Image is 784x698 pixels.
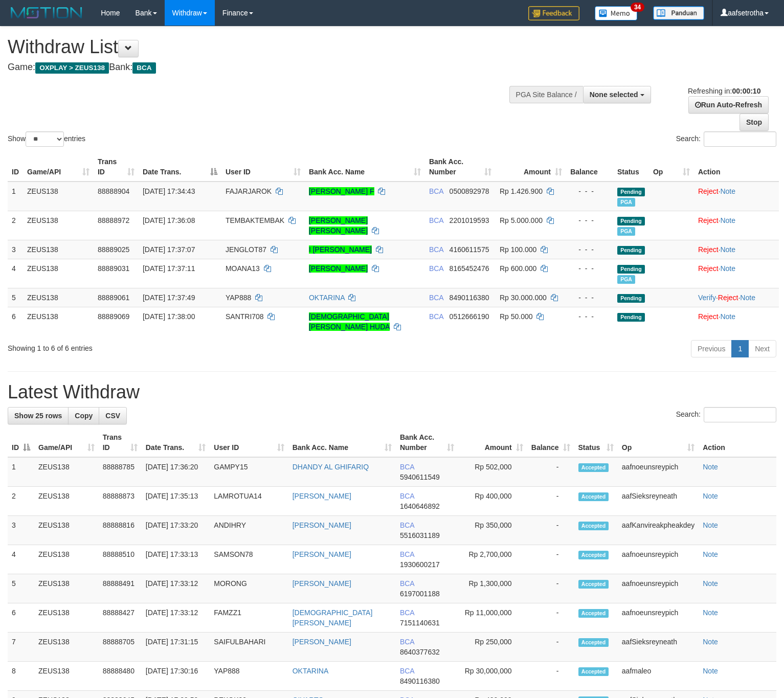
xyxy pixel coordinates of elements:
[429,216,443,224] span: BCA
[527,457,574,487] td: -
[8,288,23,307] td: 5
[210,633,288,662] td: SAIFULBAHARI
[142,545,210,574] td: [DATE] 17:33:13
[458,487,527,516] td: Rp 400,000
[8,603,34,633] td: 6
[720,312,735,321] a: Note
[143,312,195,321] span: [DATE] 17:38:00
[400,473,440,481] span: Copy 5940611549 to clipboard
[8,182,23,211] td: 1
[694,259,779,288] td: ·
[293,492,351,500] a: [PERSON_NAME]
[704,407,776,422] input: Search:
[617,265,645,274] span: Pending
[34,633,99,662] td: ZEUS138
[631,3,644,12] span: 34
[653,6,704,20] img: panduan.png
[142,516,210,545] td: [DATE] 17:33:20
[578,580,609,589] span: Accepted
[99,603,142,633] td: 88888427
[210,545,288,574] td: SAMSON78
[8,307,23,336] td: 6
[688,96,769,114] a: Run Auto-Refresh
[309,245,372,254] a: I [PERSON_NAME]
[590,91,638,99] span: None selected
[210,662,288,691] td: YAP888
[143,216,195,224] span: [DATE] 17:36:08
[617,227,635,236] span: Marked by aafnoeunsreypich
[99,407,127,424] a: CSV
[527,487,574,516] td: -
[703,579,718,588] a: Note
[35,62,109,74] span: OXPLAY > ZEUS138
[425,152,496,182] th: Bank Acc. Number: activate to sort column ascending
[34,516,99,545] td: ZEUS138
[34,487,99,516] td: ZEUS138
[703,521,718,529] a: Note
[570,215,609,226] div: - - -
[293,638,351,646] a: [PERSON_NAME]
[293,667,329,675] a: OKTARINA
[694,288,779,307] td: · ·
[99,487,142,516] td: 88888873
[450,216,489,224] span: Copy 2201019593 to clipboard
[732,87,760,95] strong: 00:00:10
[142,662,210,691] td: [DATE] 17:30:16
[98,216,129,224] span: 88888972
[570,186,609,196] div: - - -
[8,428,34,457] th: ID: activate to sort column descending
[99,516,142,545] td: 88888816
[527,428,574,457] th: Balance: activate to sort column ascending
[703,550,718,558] a: Note
[458,574,527,603] td: Rp 1,300,000
[618,428,699,457] th: Op: activate to sort column ascending
[578,609,609,618] span: Accepted
[99,662,142,691] td: 88888480
[618,633,699,662] td: aafSieksreyneath
[429,245,443,254] span: BCA
[26,131,64,147] select: Showentries
[293,463,369,471] a: DHANDY AL GHIFARIQ
[618,662,699,691] td: aafmaleo
[400,648,440,656] span: Copy 8640377632 to clipboard
[574,428,618,457] th: Status: activate to sort column ascending
[210,428,288,457] th: User ID: activate to sort column ascending
[703,667,718,675] a: Note
[617,217,645,226] span: Pending
[143,294,195,302] span: [DATE] 17:37:49
[450,264,489,273] span: Copy 8165452476 to clipboard
[309,312,390,331] a: [DEMOGRAPHIC_DATA][PERSON_NAME] HUDA
[676,407,776,422] label: Search:
[740,114,769,131] a: Stop
[458,516,527,545] td: Rp 350,000
[34,574,99,603] td: ZEUS138
[617,294,645,303] span: Pending
[698,187,719,195] a: Reject
[500,187,543,195] span: Rp 1.426.900
[8,487,34,516] td: 2
[23,211,94,240] td: ZEUS138
[400,463,414,471] span: BCA
[500,245,536,254] span: Rp 100.000
[142,457,210,487] td: [DATE] 17:36:20
[309,294,345,302] a: OKTARINA
[210,603,288,633] td: FAMZZ1
[618,516,699,545] td: aafKanvireakpheakdey
[578,492,609,501] span: Accepted
[720,216,735,224] a: Note
[458,457,527,487] td: Rp 502,000
[226,245,266,254] span: JENGLOT87
[458,545,527,574] td: Rp 2,700,000
[309,216,368,235] a: [PERSON_NAME] [PERSON_NAME]
[720,187,735,195] a: Note
[527,545,574,574] td: -
[142,603,210,633] td: [DATE] 17:33:12
[400,531,440,539] span: Copy 5516031189 to clipboard
[578,667,609,676] span: Accepted
[720,245,735,254] a: Note
[94,152,139,182] th: Trans ID: activate to sort column ascending
[618,574,699,603] td: aafnoeunsreypich
[8,131,85,147] label: Show entries
[8,37,512,57] h1: Withdraw List
[578,522,609,530] span: Accepted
